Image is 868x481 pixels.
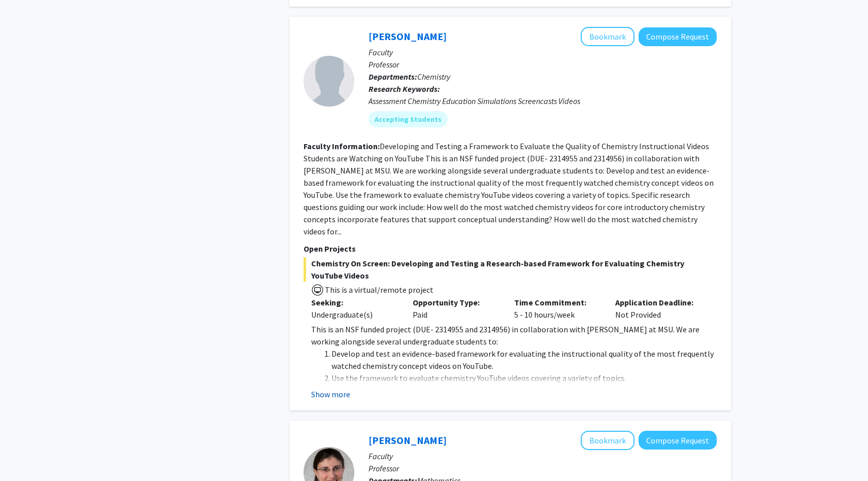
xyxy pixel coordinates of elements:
[311,323,717,348] p: This is an NSF funded project (DUE- 2314955 and 2314956) in collaboration with [PERSON_NAME] at M...
[369,46,717,58] p: Faculty
[581,27,635,46] button: Add Deborah Herrington to Bookmarks
[369,84,440,94] b: Research Keywords:
[304,243,717,255] p: Open Projects
[507,296,608,321] div: 5 - 10 hours/week
[311,296,397,308] p: Seeking:
[413,296,499,308] p: Opportunity Type:
[639,431,717,450] button: Compose Request to Feryal Alayont
[405,296,507,321] div: Paid
[331,372,717,384] li: Use the framework to evaluate chemistry YouTube videos covering a variety of topics.
[639,27,717,46] button: Compose Request to Deborah Herrington
[311,308,397,321] div: Undergraduate(s)
[304,141,380,151] b: Faculty Information:
[369,58,717,71] p: Professor
[615,296,702,308] p: Application Deadline:
[331,348,717,372] li: Develop and test an evidence-based framework for evaluating the instructional quality of the most...
[324,285,433,295] span: This is a virtual/remote project
[514,296,600,308] p: Time Commitment:
[369,72,417,82] b: Departments:
[369,111,448,127] mat-chip: Accepting Students
[304,257,717,282] span: Chemistry On Screen: Developing and Testing a Research-based Framework for Evaluating Chemistry Y...
[369,95,717,107] div: Assessment Chemistry Education Simulations Screencasts Videos
[304,141,714,236] fg-read-more: Developing and Testing a Framework to Evaluate the Quality of Chemistry Instructional Videos Stud...
[581,431,635,450] button: Add Feryal Alayont to Bookmarks
[608,296,709,321] div: Not Provided
[8,435,43,473] iframe: Chat
[369,462,717,474] p: Professor
[311,388,350,400] button: Show more
[369,450,717,462] p: Faculty
[417,72,450,82] span: Chemistry
[369,30,447,43] a: [PERSON_NAME]
[369,434,447,446] a: [PERSON_NAME]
